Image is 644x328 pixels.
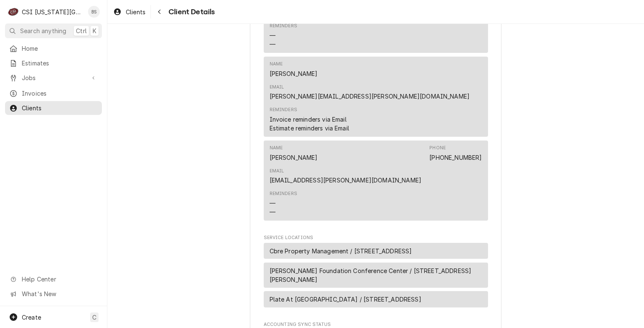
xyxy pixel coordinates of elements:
div: Reminders [270,107,297,113]
span: [PERSON_NAME] Foundation Conference Center / [STREET_ADDRESS][PERSON_NAME] [270,266,482,284]
a: [EMAIL_ADDRESS][PERSON_NAME][DOMAIN_NAME] [270,177,422,184]
div: CSI [US_STATE][GEOGRAPHIC_DATA] [22,8,83,16]
a: [PERSON_NAME][EMAIL_ADDRESS][PERSON_NAME][DOMAIN_NAME] [270,93,470,100]
div: Email [270,168,422,185]
a: [PHONE_NUMBER] [429,154,482,161]
a: Go to Jobs [5,71,102,85]
div: Service Location [264,291,488,307]
div: [PERSON_NAME] [270,153,318,162]
div: Email [270,168,284,174]
div: — [270,208,275,216]
span: Ctrl [76,26,87,35]
span: Help Center [22,275,97,284]
div: Phone [429,145,446,151]
div: Name [270,61,318,78]
span: K [93,26,96,35]
span: Clients [22,104,98,112]
div: Reminders [270,107,349,132]
div: — [270,40,275,49]
div: Service Location [264,243,488,259]
div: Invoice reminders via Email [270,115,347,124]
div: [PERSON_NAME] [270,69,318,78]
div: Phone [429,145,482,161]
div: Service Locations [264,234,488,311]
span: Cbre Property Management / [STREET_ADDRESS] [270,247,412,255]
div: CSI Kansas City's Avatar [8,6,19,18]
div: Reminders [270,190,297,216]
div: Contact [264,141,488,221]
div: Brent Seaba's Avatar [88,6,100,18]
div: Reminders [270,190,297,197]
div: Contact [264,57,488,137]
span: Home [22,44,98,53]
div: — [270,31,275,40]
button: Search anythingCtrlK [5,23,102,38]
span: Plate At [GEOGRAPHIC_DATA] / [STREET_ADDRESS] [270,295,421,304]
div: — [270,199,275,208]
a: Clients [110,5,149,19]
span: Client Details [166,6,215,18]
div: Reminders [270,23,297,29]
div: Name [270,145,318,161]
span: Service Locations [264,234,488,241]
div: Name [270,61,283,68]
span: C [92,313,96,322]
div: Service Location [264,263,488,288]
div: Name [270,145,283,151]
a: Estimates [5,56,102,70]
a: Go to Help Center [5,272,102,286]
div: Reminders [270,23,297,48]
div: C [8,6,19,18]
a: Clients [5,101,102,115]
div: Service Locations List [264,243,488,311]
a: Home [5,42,102,55]
button: Navigate back [153,5,166,18]
span: What's New [22,289,97,298]
span: Create [22,314,41,321]
a: Invoices [5,86,102,100]
span: Estimates [22,59,98,68]
span: Invoices [22,89,98,98]
div: Email [270,84,470,101]
a: Go to What's New [5,287,102,301]
span: Accounting Sync Status [264,321,488,328]
span: Clients [126,8,145,16]
div: BS [88,6,100,18]
span: Jobs [22,73,85,82]
div: Estimate reminders via Email [270,124,349,133]
span: Search anything [20,26,66,35]
div: Email [270,84,284,91]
